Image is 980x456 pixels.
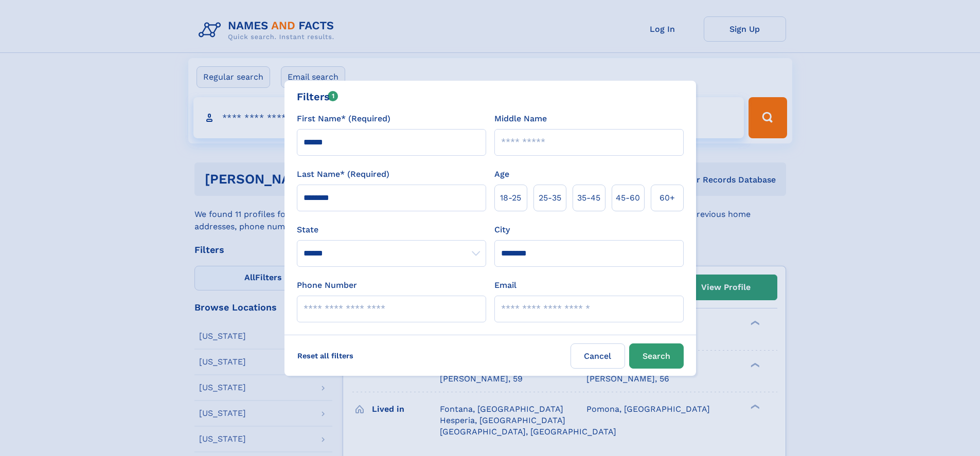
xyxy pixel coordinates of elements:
label: Age [494,168,509,180]
label: Phone Number [297,279,357,291]
span: 25‑35 [539,192,561,204]
label: State [297,224,486,236]
button: Search [629,343,684,369]
span: 60+ [660,192,675,204]
label: Middle Name [494,113,547,125]
span: 35‑45 [577,192,600,204]
label: City [494,224,510,236]
span: 45‑60 [616,192,640,204]
label: Email [494,279,516,291]
span: 18‑25 [500,192,521,204]
div: Filters [297,89,338,104]
label: Reset all filters [291,343,360,368]
label: First Name* (Required) [297,113,390,125]
label: Cancel [571,343,625,369]
label: Last Name* (Required) [297,168,389,180]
